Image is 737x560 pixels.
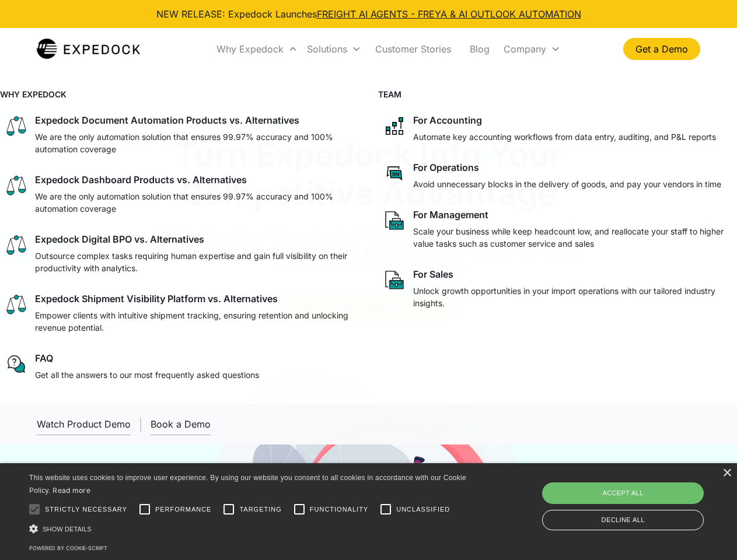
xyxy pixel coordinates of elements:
img: paper and bag icon [383,209,406,232]
div: Solutions [307,43,347,55]
span: Strictly necessary [45,505,127,514]
div: Company [499,29,565,69]
span: Functionality [310,505,368,514]
span: Performance [155,505,212,514]
img: Expedock Logo [37,37,140,61]
p: Avoid unnecessary blocks in the delivery of goods, and pay your vendors in time [413,178,721,190]
span: This website uses cookies to improve user experience. By using our website you consent to all coo... [29,474,466,495]
img: network like icon [383,114,406,138]
div: FAQ [35,352,53,364]
a: Blog [460,29,499,69]
div: For Management [413,209,488,220]
img: rectangular chat bubble icon [383,162,406,185]
div: For Sales [413,268,453,280]
div: Why Expedock [212,29,302,69]
img: paper and bag icon [383,268,406,292]
iframe: Chat Widget [543,434,737,560]
div: Watch Product Demo [37,418,131,430]
p: Unlock growth opportunities in your import operations with our tailored industry insights. [413,285,733,309]
img: scale icon [5,114,28,138]
a: Get a Demo [623,38,700,60]
p: Get all the answers to our most frequently asked questions [35,369,259,381]
div: Expedock Digital BPO vs. Alternatives [35,233,204,245]
div: Expedock Document Automation Products vs. Alternatives [35,114,299,126]
img: scale icon [5,293,28,316]
p: We are the only automation solution that ensures 99.97% accuracy and 100% automation coverage [35,190,355,215]
div: Show details [29,523,470,535]
div: For Operations [413,162,479,173]
a: open lightbox [37,414,131,435]
p: Scale your business while keep headcount low, and reallocate your staff to higher value tasks suc... [413,225,733,250]
p: Empower clients with intuitive shipment tracking, ensuring retention and unlocking revenue potent... [35,309,355,334]
a: Customer Stories [366,29,460,69]
div: For Accounting [413,114,482,126]
div: Solutions [302,29,366,69]
div: Book a Demo [151,418,211,430]
a: Read more [53,486,90,495]
span: Show details [43,526,92,533]
p: Automate key accounting workflows from data entry, auditing, and P&L reports [413,131,716,143]
div: Company [504,43,546,55]
a: FREIGHT AI AGENTS - FREYA & AI OUTLOOK AUTOMATION [317,8,581,20]
a: Book a Demo [151,414,211,435]
a: home [37,37,140,61]
div: Expedock Dashboard Products vs. Alternatives [35,174,247,185]
p: We are the only automation solution that ensures 99.97% accuracy and 100% automation coverage [35,131,355,155]
img: regular chat bubble icon [5,352,28,376]
span: Targeting [239,505,281,514]
img: scale icon [5,174,28,197]
p: Outsource complex tasks requiring human expertise and gain full visibility on their productivity ... [35,250,355,274]
div: NEW RELEASE: Expedock Launches [156,7,581,21]
img: scale icon [5,233,28,257]
span: Unclassified [396,505,450,514]
div: Why Expedock [216,43,284,55]
a: Powered by cookie-script [29,545,107,551]
div: Expedock Shipment Visibility Platform vs. Alternatives [35,293,278,304]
